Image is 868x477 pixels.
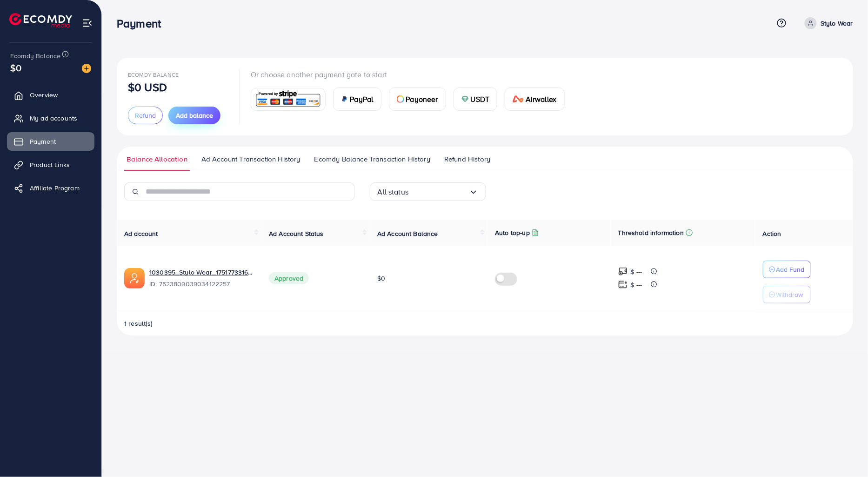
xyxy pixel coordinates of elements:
a: Payment [7,132,94,151]
img: image [82,64,91,73]
p: Auto top-up [495,227,530,238]
a: cardPayPal [333,87,381,111]
span: Ecomdy Balance [128,71,179,79]
div: <span class='underline'>1030395_Stylo Wear_1751773316264</span></br>7523809039034122257 [149,268,254,289]
p: $ --- [631,266,642,277]
p: Stylo Wear [821,18,853,29]
span: Ad Account Status [269,229,324,238]
span: Refund [135,111,156,120]
img: menu [82,18,93,28]
a: cardUSDT [454,87,498,111]
span: Ecomdy Balance [10,51,60,60]
img: card [397,95,404,103]
p: Or choose another payment gate to start [251,69,572,80]
img: card [341,95,348,103]
button: Withdraw [763,286,811,303]
input: Search for option [408,185,468,199]
a: card [251,88,326,111]
span: PayPal [350,94,374,105]
img: top-up amount [618,267,628,276]
img: logo [9,13,72,27]
span: USDT [471,94,490,105]
span: Refund History [444,154,490,164]
a: Stylo Wear [801,17,853,29]
span: Add balance [176,111,213,120]
div: Search for option [370,182,486,201]
span: Ad Account Transaction History [201,154,300,164]
iframe: Chat [828,435,861,470]
span: Ad account [124,229,158,238]
img: card [461,95,469,103]
a: cardPayoneer [389,87,446,111]
span: All status [378,185,409,199]
p: $0 USD [128,81,167,93]
a: My ad accounts [7,109,94,128]
img: ic-ads-acc.e4c84228.svg [124,268,145,289]
p: Add Fund [776,264,805,275]
a: 1030395_Stylo Wear_1751773316264 [149,268,254,277]
a: Affiliate Program [7,179,94,197]
span: Ad Account Balance [377,229,438,238]
button: Add Fund [763,261,811,278]
span: Approved [269,272,309,284]
span: Action [763,229,781,238]
span: Balance Allocation [127,154,187,164]
a: Product Links [7,155,94,174]
span: Affiliate Program [30,183,80,193]
span: 1 result(s) [124,319,153,328]
span: $0 [10,61,21,74]
span: Overview [30,90,58,100]
button: Add balance [168,107,220,124]
span: My ad accounts [30,114,77,123]
span: $0 [377,274,385,283]
a: cardAirwallex [505,87,564,111]
button: Refund [128,107,163,124]
span: Airwallex [526,94,556,105]
span: Payment [30,137,56,146]
img: card [513,95,524,103]
span: Ecomdy Balance Transaction History [314,154,430,164]
img: top-up amount [618,280,628,289]
span: Product Links [30,160,70,169]
span: Payoneer [406,94,438,105]
span: ID: 7523809039034122257 [149,279,254,289]
p: Withdraw [776,289,803,300]
p: Threshold information [618,227,684,238]
p: $ --- [631,279,642,290]
a: Overview [7,86,94,104]
h3: Payment [117,17,168,30]
img: card [254,89,322,109]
